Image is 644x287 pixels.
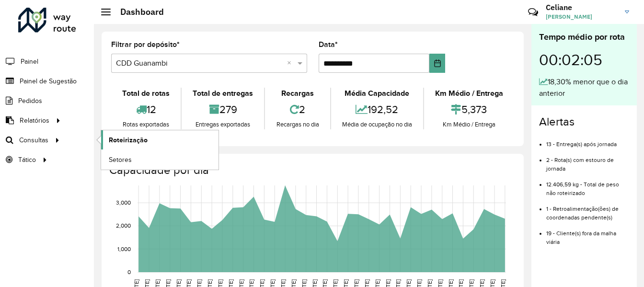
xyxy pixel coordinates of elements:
[546,3,618,12] h3: Celiane
[426,88,512,99] div: Km Médio / Entrega
[319,39,338,50] label: Data
[111,7,164,17] h2: Dashboard
[546,133,629,149] li: 13 - Entrega(s) após jornada
[333,88,421,99] div: Média Capacidade
[287,57,295,69] span: Clear all
[101,130,218,149] a: Roteirização
[20,76,77,86] span: Painel de Sugestão
[117,246,131,252] text: 1,000
[111,39,180,50] label: Filtrar por depósito
[184,99,262,120] div: 279
[426,99,512,120] div: 5,373
[114,99,178,120] div: 12
[20,115,49,126] span: Relatórios
[114,88,178,99] div: Total de rotas
[539,115,629,129] h4: Alertas
[116,199,131,206] text: 3,000
[546,173,629,197] li: 12.406,59 kg - Total de peso não roteirizado
[101,150,218,169] a: Setores
[523,2,543,23] a: Contato Rápido
[21,57,38,67] span: Painel
[127,269,131,275] text: 0
[19,135,48,145] span: Consultas
[184,88,262,99] div: Total de entregas
[546,149,629,173] li: 2 - Rota(s) com estouro de jornada
[109,155,132,165] span: Setores
[267,88,327,99] div: Recargas
[539,31,629,44] div: Tempo médio por rota
[539,44,629,76] div: 00:02:05
[333,99,421,120] div: 192,52
[109,163,514,177] h4: Capacidade por dia
[333,120,421,129] div: Média de ocupação no dia
[546,12,618,21] span: [PERSON_NAME]
[267,99,327,120] div: 2
[109,135,148,145] span: Roteirização
[546,222,629,246] li: 19 - Cliente(s) fora da malha viária
[18,96,42,106] span: Pedidos
[426,120,512,129] div: Km Médio / Entrega
[116,223,131,229] text: 2,000
[539,76,629,99] div: 18,30% menor que o dia anterior
[18,155,36,165] span: Tático
[546,197,629,222] li: 1 - Retroalimentação(ões) de coordenadas pendente(s)
[114,120,178,129] div: Rotas exportadas
[184,120,262,129] div: Entregas exportadas
[267,120,327,129] div: Recargas no dia
[429,54,445,73] button: Choose Date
